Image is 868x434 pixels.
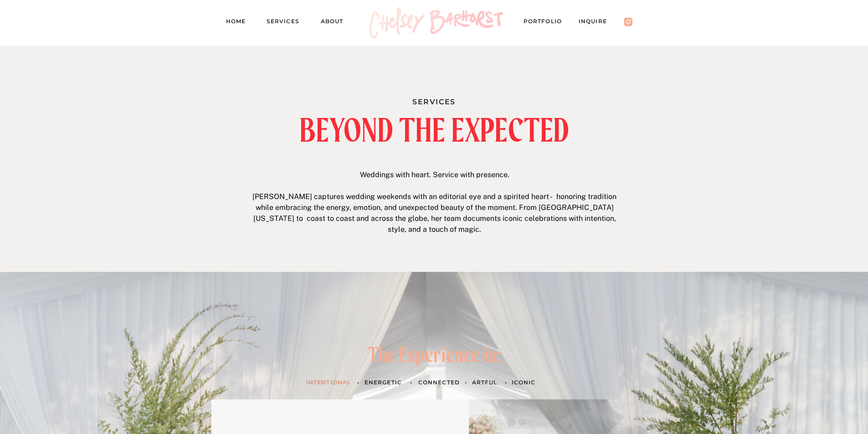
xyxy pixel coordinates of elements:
h1: Services [337,96,531,105]
a: PORTFOLIO [524,16,571,29]
a: ICONIC [512,378,538,387]
a: Services [267,16,308,29]
h3: INTENTIONAL [306,378,351,387]
a: Energetic [365,378,406,387]
h2: BEYOND THE EXPECTED [239,114,630,146]
a: artful [472,378,498,387]
h3: • [463,378,469,387]
h3: • [409,378,415,387]
a: About [321,16,352,29]
a: Connected [418,378,461,387]
p: Weddings with heart. Service with presence. [PERSON_NAME] captures wedding weekends with an edito... [248,169,621,237]
a: Home [226,16,253,29]
h3: • [356,378,362,387]
a: Inquire [579,16,616,29]
h3: • [503,378,509,387]
div: The Experience is: [354,344,514,370]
